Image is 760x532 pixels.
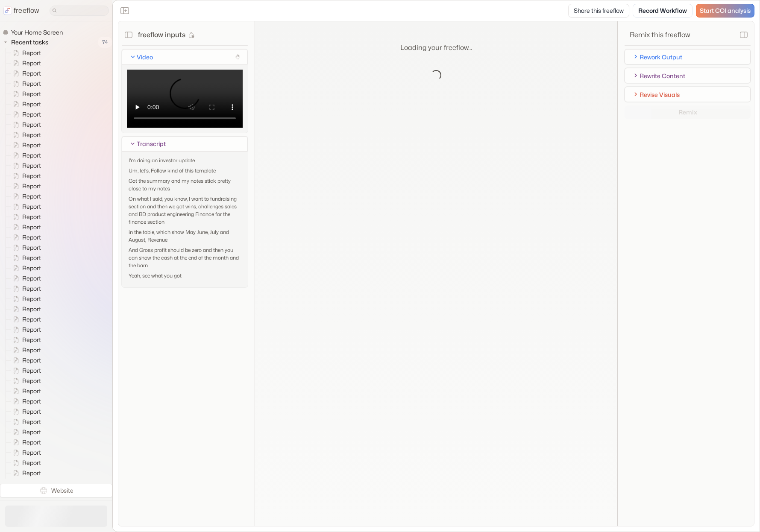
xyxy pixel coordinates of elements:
[21,243,44,252] span: Report
[127,177,243,193] p: Got the summary and my notes stick pretty close to my notes
[6,324,44,335] a: Report
[6,130,44,140] a: Report
[3,37,52,47] button: Recent tasks
[6,212,44,222] a: Report
[21,192,44,201] span: Report
[737,28,751,42] button: Pin this sidebar
[21,213,44,221] span: Report
[625,68,751,83] button: Rewrite Content
[21,325,44,334] span: Report
[137,53,153,61] p: Video
[3,28,66,37] a: Your Home Screen
[640,90,680,99] div: Revise Visuals
[21,49,44,57] span: Report
[21,377,44,385] span: Report
[21,79,44,88] span: Report
[21,59,44,67] span: Report
[6,120,44,130] a: Report
[21,120,44,129] span: Report
[127,157,243,164] p: I'm doing an investor update
[625,49,751,64] button: Rework Output
[625,30,690,40] p: Remix this freeflow
[21,141,44,149] span: Report
[6,99,44,109] a: Report
[14,6,39,16] p: freeflow
[6,58,44,68] a: Report
[625,105,751,119] button: Remix
[122,64,248,133] div: Video
[21,233,44,242] span: Report
[6,355,44,365] a: Report
[21,182,44,190] span: Report
[568,4,629,18] button: Share this freeflow
[21,264,44,272] span: Report
[127,272,243,280] p: Yeah, see what you got
[6,222,44,232] a: Report
[6,335,44,345] a: Report
[9,28,65,37] span: Your Home Screen
[127,195,243,226] p: On what I said, you know, I want to fundraising section and then we got wins, challenges sales an...
[21,131,44,139] span: Report
[21,469,44,477] span: Report
[696,4,754,18] a: Start COI analysis
[6,304,44,314] a: Report
[21,397,44,406] span: Report
[98,37,112,48] span: 74
[122,49,248,64] button: Video
[6,376,44,386] a: Report
[21,254,44,262] span: Report
[640,71,685,80] div: Rewrite Content
[138,28,195,42] p: freeflow inputs
[21,407,44,416] span: Report
[21,315,44,324] span: Report
[122,152,248,287] div: Transcript
[700,7,751,15] span: Start COI analysis
[21,295,44,303] span: Report
[21,69,44,78] span: Report
[122,136,248,152] button: Transcript
[6,150,44,161] a: Report
[6,437,44,447] a: Report
[6,243,44,253] a: Report
[6,79,44,89] a: Report
[640,53,682,61] div: Rework Output
[21,448,44,457] span: Report
[127,167,243,175] p: Um, let's, Follow kind of this template
[6,140,44,150] a: Report
[6,191,44,202] a: Report
[6,48,44,58] a: Report
[21,336,44,344] span: Report
[6,284,44,294] a: Report
[6,386,44,396] a: Report
[6,294,44,304] a: Report
[6,396,44,406] a: Report
[21,110,44,119] span: Report
[122,28,135,42] button: Pin this sidebar
[6,406,44,417] a: Report
[21,438,44,447] span: Report
[6,345,44,355] a: Report
[21,366,44,375] span: Report
[21,223,44,231] span: Report
[118,4,132,18] button: Close the sidebar
[400,43,472,53] p: Loading your freeflow...
[6,314,44,324] a: Report
[6,253,44,263] a: Report
[6,273,44,284] a: Report
[6,171,44,181] a: Report
[21,151,44,160] span: Report
[6,161,44,171] a: Report
[21,346,44,354] span: Report
[9,38,51,47] span: Recent tasks
[6,468,44,478] a: Report
[21,274,44,283] span: Report
[633,4,693,18] a: Record Workflow
[127,228,243,244] p: in the table, which show May June, July and August, Revenue
[127,246,243,269] p: And Gross profit should be zero and then you can show the cash at the end of the month and the barn
[21,161,44,170] span: Report
[6,109,44,120] a: Report
[6,68,44,79] a: Report
[6,365,44,376] a: Report
[6,232,44,243] a: Report
[6,427,44,437] a: Report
